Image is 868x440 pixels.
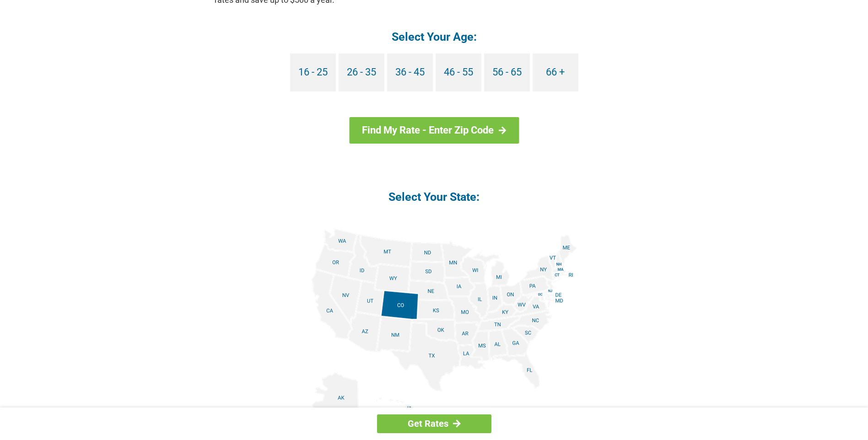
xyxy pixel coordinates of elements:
a: 56 - 65 [484,54,530,91]
h4: Select Your Age: [215,29,654,44]
a: Find My Rate - Enter Zip Code [349,117,519,144]
a: 26 - 35 [339,54,384,91]
a: 66 + [533,54,578,91]
img: states [291,228,577,435]
a: 16 - 25 [290,54,336,91]
h4: Select Your State: [215,189,654,204]
a: Get Rates [377,414,491,433]
a: 36 - 45 [387,54,433,91]
a: 46 - 55 [436,54,481,91]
